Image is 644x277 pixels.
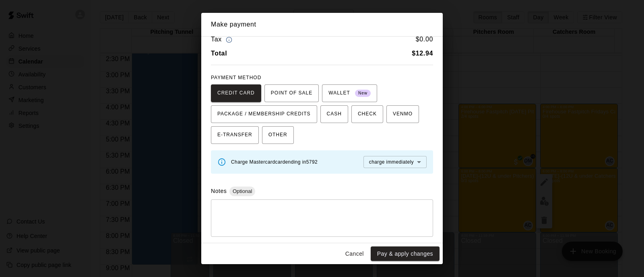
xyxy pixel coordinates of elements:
span: New [355,88,371,99]
span: CASH [327,108,342,121]
span: Charge Mastercard card ending in 5792 [231,159,318,165]
span: WALLET [328,87,371,100]
span: OTHER [268,129,287,142]
b: Total [211,50,227,57]
h6: $ 0.00 [416,34,433,45]
span: PACKAGE / MEMBERSHIP CREDITS [217,108,311,121]
span: CHECK [358,108,377,121]
button: CHECK [351,105,383,123]
span: PAYMENT METHOD [211,75,261,80]
button: CASH [320,105,348,123]
span: POINT OF SALE [271,87,312,100]
span: CREDIT CARD [217,87,255,100]
span: Optional [229,188,255,194]
button: WALLET New [322,84,377,102]
button: Cancel [342,246,367,261]
button: PACKAGE / MEMBERSHIP CREDITS [211,105,317,123]
span: charge immediately [369,159,414,165]
button: VENMO [386,105,419,123]
button: CREDIT CARD [211,84,261,102]
button: Pay & apply changes [371,246,440,261]
h2: Make payment [201,13,443,36]
button: E-TRANSFER [211,126,259,144]
button: OTHER [262,126,294,144]
span: VENMO [393,108,413,121]
h6: Tax [211,34,234,45]
span: E-TRANSFER [217,129,252,142]
label: Notes [211,188,227,194]
b: $ 12.94 [412,50,433,57]
button: POINT OF SALE [264,84,319,102]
